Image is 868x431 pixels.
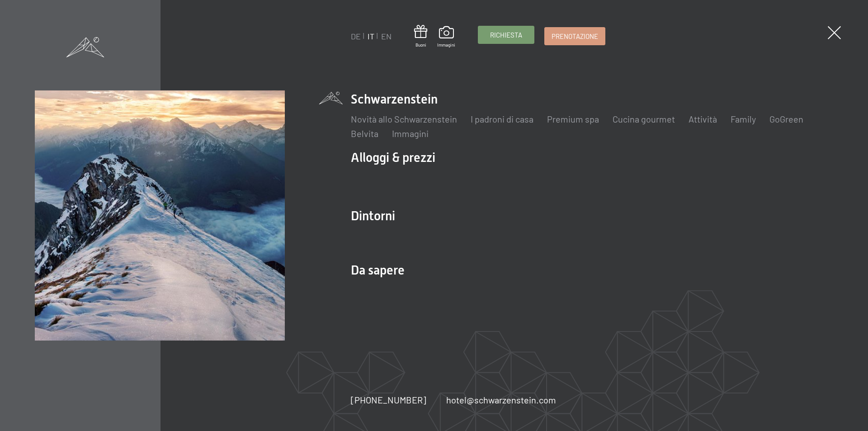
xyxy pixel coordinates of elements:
a: EN [381,31,392,41]
a: Attività [689,114,717,124]
a: [PHONE_NUMBER] [351,393,426,406]
a: Novità allo Schwarzenstein [351,114,457,124]
a: hotel@schwarzenstein.com [446,393,556,406]
a: Buoni [414,25,427,48]
a: Premium spa [547,114,599,124]
a: GoGreen [769,114,803,124]
a: Belvita [351,128,378,139]
span: [PHONE_NUMBER] [351,394,426,405]
a: Family [731,114,756,124]
a: DE [351,31,361,41]
a: Richiesta [478,26,534,43]
span: Immagini [437,42,455,48]
a: Immagini [437,26,455,48]
img: Hotel Benessere SCHWARZENSTEIN – Trentino Alto Adige Dolomiti [35,90,285,341]
span: Richiesta [490,30,522,40]
a: IT [368,31,374,41]
span: Buoni [414,42,427,48]
span: Prenotazione [552,32,598,41]
a: Cucina gourmet [613,114,675,124]
a: I padroni di casa [471,114,533,124]
a: Prenotazione [545,28,605,45]
a: Immagini [392,128,429,139]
